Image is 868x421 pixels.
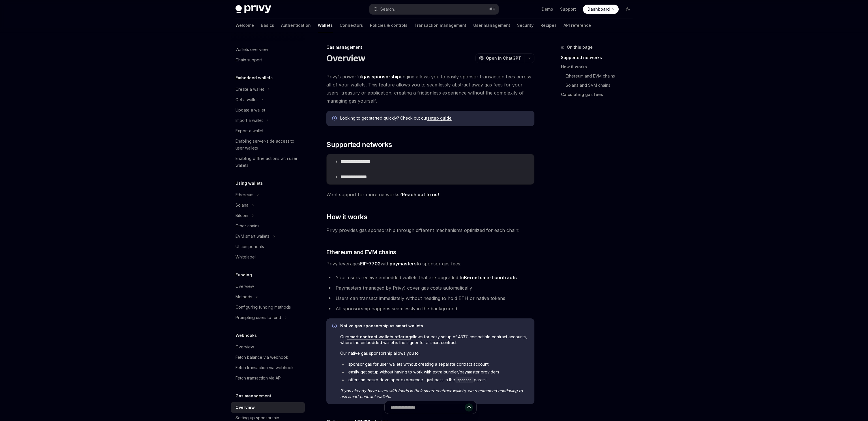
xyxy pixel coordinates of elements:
[235,392,271,399] h5: Gas management
[235,180,263,187] h5: Using wallets
[235,117,263,124] div: Import a wallet
[380,6,396,13] div: Search...
[231,402,305,413] a: Overview
[402,192,439,198] a: Reach out to us!
[231,231,305,241] button: EVM smart wallets
[340,18,363,32] a: Connectors
[231,373,305,383] a: Fetch transaction via API
[235,46,268,53] div: Wallets overview
[560,6,576,12] a: Support
[623,5,633,14] button: Toggle dark mode
[464,275,517,281] a: Kernel smart contracts
[561,71,637,81] a: Ethereum and EVM chains
[231,84,305,95] button: Create a wallet
[235,155,301,169] div: Enabling offline actions with user wallets
[414,18,466,32] a: Transaction management
[340,361,529,367] li: sponsor gas for user wallets without creating a separate contract account
[231,115,305,126] button: Import a wallet
[235,74,273,81] h5: Embedded wallets
[390,401,465,414] input: Ask a question...
[235,375,282,382] div: Fetch transaction via API
[235,304,291,311] div: Configuring funding methods
[231,221,305,231] a: Other chains
[235,271,252,278] h5: Funding
[231,44,305,55] a: Wallets overview
[326,273,534,282] li: Your users receive embedded wallets that are upgraded to
[231,363,305,373] a: Fetch transaction via webhook
[235,202,248,209] div: Solana
[235,293,252,300] div: Methods
[231,136,305,153] a: Enabling server-side access to user wallets
[231,55,305,65] a: Chain support
[235,222,259,229] div: Other chains
[340,369,529,375] li: easily get setup without having to work with extra bundler/paymaster providers
[567,44,593,51] span: On this page
[231,352,305,363] a: Fetch balance via webhook
[231,252,305,262] a: Whitelabel
[235,86,264,93] div: Create a wallet
[231,302,305,312] a: Configuring funding methods
[235,96,258,103] div: Get a wallet
[326,226,534,234] span: Privy provides gas sponsorship through different mechanisms optimized for each chain:
[235,191,253,198] div: Ethereum
[465,403,473,411] button: Send message
[340,334,529,346] span: Our allows for easy setup of 4337-compatible contract accounts, where the embedded wallet is the ...
[326,140,392,149] span: Supported networks
[588,6,610,12] span: Dashboard
[235,107,265,114] div: Update a wallet
[326,212,367,222] span: How it works
[231,342,305,352] a: Overview
[235,127,263,134] div: Export a wallet
[235,283,254,290] div: Overview
[261,18,274,32] a: Basics
[231,241,305,252] a: UI components
[235,332,257,339] h5: Webhooks
[332,324,338,329] svg: Info
[326,44,534,50] div: Gas management
[326,248,396,256] span: Ethereum and EVM chains
[340,350,529,356] span: Our native gas sponsorship allows you to:
[235,138,301,152] div: Enabling server-side access to user wallets
[231,95,305,105] button: Get a wallet
[561,81,637,90] a: Solana and SVM chains
[326,190,534,199] span: Want support for more networks?
[370,18,407,32] a: Policies & controls
[235,5,271,13] img: dark logo
[340,377,529,383] li: offers an easier developer experience - just pass in the param!
[235,404,255,411] div: Overview
[517,18,534,32] a: Security
[235,18,254,32] a: Welcome
[231,292,305,302] button: Methods
[235,354,288,361] div: Fetch balance via webhook
[561,53,637,62] a: Supported networks
[340,115,529,121] span: Looking to get started quickly? Check out our .
[231,312,305,323] button: Prompting users to fund
[340,323,423,328] strong: Native gas sponsorship vs smart wallets
[281,18,311,32] a: Authentication
[347,334,411,339] a: smart contract wallets offering
[235,254,256,260] div: Whitelabel
[473,18,510,32] a: User management
[475,53,525,63] button: Open in ChatGPT
[561,90,637,99] a: Calculating gas fees
[542,6,553,12] a: Demo
[455,377,474,383] code: sponsor
[390,261,417,267] strong: paymasters
[326,284,534,292] li: Paymasters (managed by Privy) cover gas costs automatically
[326,260,534,268] span: Privy leverages with to sponsor gas fees:
[369,4,499,14] button: Search...⌘K
[564,18,591,32] a: API reference
[326,53,365,63] h1: Overview
[231,200,305,210] button: Solana
[231,105,305,115] a: Update a wallet
[360,261,381,267] a: EIP-7702
[235,314,281,321] div: Prompting users to fund
[362,74,400,80] strong: gas sponsorship
[231,281,305,292] a: Overview
[231,210,305,221] button: Bitcoin
[235,56,262,63] div: Chain support
[235,212,248,219] div: Bitcoin
[540,18,557,32] a: Recipes
[427,116,452,121] a: setup guide
[235,233,270,240] div: EVM smart wallets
